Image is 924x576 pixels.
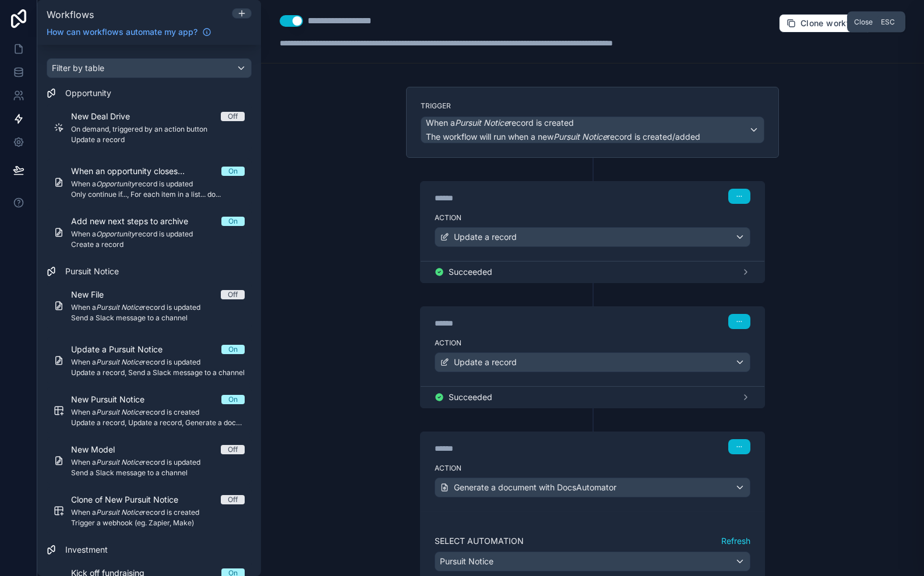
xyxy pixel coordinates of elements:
[435,464,750,473] label: Action
[454,482,616,493] span: Generate a document with DocsAutomator
[435,552,750,571] button: Pursuit Notice
[42,26,216,38] a: How can workflows automate my app?
[879,17,897,27] span: Esc
[421,101,764,111] label: Trigger
[47,26,198,38] span: How can workflows automate my app?
[435,213,750,222] label: Action
[426,132,700,142] span: The workflow will run when a new record is created/added
[553,132,607,142] em: Pursuit Notice
[449,391,492,403] span: Succeeded
[800,18,864,29] span: Clone workflow
[47,9,94,20] span: Workflows
[435,478,750,497] button: Generate a document with DocsAutomator
[435,227,750,247] button: Update a record
[435,535,524,547] label: Select Automation
[426,117,574,129] span: When a record is created
[449,266,492,278] span: Succeeded
[435,338,750,348] label: Action
[721,535,750,547] button: Refresh
[454,231,517,243] span: Update a record
[854,17,873,27] span: Close
[421,116,764,143] button: When aPursuit Noticerecord is createdThe workflow will run when a newPursuit Noticerecord is crea...
[435,352,750,372] button: Update a record
[455,118,509,128] em: Pursuit Notice
[779,14,872,33] button: Clone workflow
[454,356,517,368] span: Update a record
[440,556,493,567] span: Pursuit Notice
